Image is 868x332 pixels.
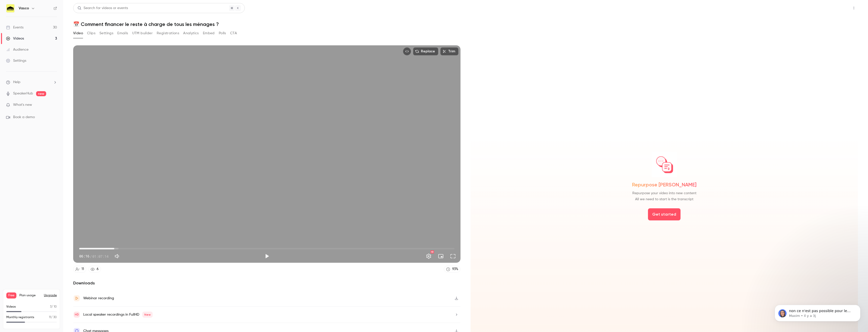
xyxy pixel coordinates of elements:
[73,29,83,37] button: Video
[97,267,99,272] div: 6
[452,267,458,272] div: 93 %
[403,47,411,55] button: Embed video
[850,4,858,12] button: Top Bar Actions
[73,280,460,286] h2: Downloads
[13,91,33,96] a: SpeakerHub
[767,294,868,329] iframe: Intercom notifications message
[142,312,153,318] span: New
[648,208,681,220] button: Get started
[448,251,458,261] button: Full screen
[19,293,41,297] span: Plan usage
[87,29,95,37] button: Clips
[6,315,34,320] p: Monthly registrants
[13,115,35,120] span: Book a demo
[230,29,237,37] button: CTA
[82,267,84,272] div: 11
[6,4,14,12] img: Vasco
[88,266,101,273] a: 6
[132,29,153,37] button: UTM builder
[183,29,199,37] button: Analytics
[157,29,179,37] button: Registrations
[826,3,846,13] button: Share
[424,251,434,261] button: Settings
[79,254,89,259] span: 06:16
[117,29,128,37] button: Emails
[19,6,29,11] h6: Vasco
[262,251,272,261] button: Play
[6,80,57,85] li: help-dropdown-opener
[92,254,108,259] span: 01:07:14
[6,25,23,30] div: Events
[44,293,57,297] button: Upgrade
[413,47,438,55] button: Replace
[13,80,20,85] span: Help
[77,6,128,11] div: Search for videos or events
[13,102,32,108] span: What's new
[50,305,51,308] span: 3
[632,181,696,188] span: Repurpose [PERSON_NAME]
[73,266,86,273] a: 11
[36,91,46,96] span: new
[6,36,24,41] div: Videos
[632,190,696,202] span: Repurpose your video into new content All we need to start is the transcript
[219,29,226,37] button: Polls
[444,266,460,273] a: 93%
[79,254,108,259] div: 06:16
[6,47,29,52] div: Audience
[113,251,123,261] button: Mute
[83,312,153,318] div: Local speaker recordings in FullHD
[6,58,26,63] div: Settings
[440,47,458,55] button: Trim
[49,315,57,320] p: / 30
[50,305,57,309] p: / 10
[6,305,16,309] p: Videos
[51,103,57,107] iframe: Noticeable Trigger
[49,316,51,319] span: 11
[430,250,434,253] div: HD
[99,29,113,37] button: Settings
[436,251,446,261] button: Turn on miniplayer
[6,292,16,298] span: Free
[73,21,858,27] h1: 📅 Comment financer le reste à charge de tous les ménages ?
[83,295,114,301] div: Webinar recording
[203,29,215,37] button: Embed
[90,254,92,259] span: /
